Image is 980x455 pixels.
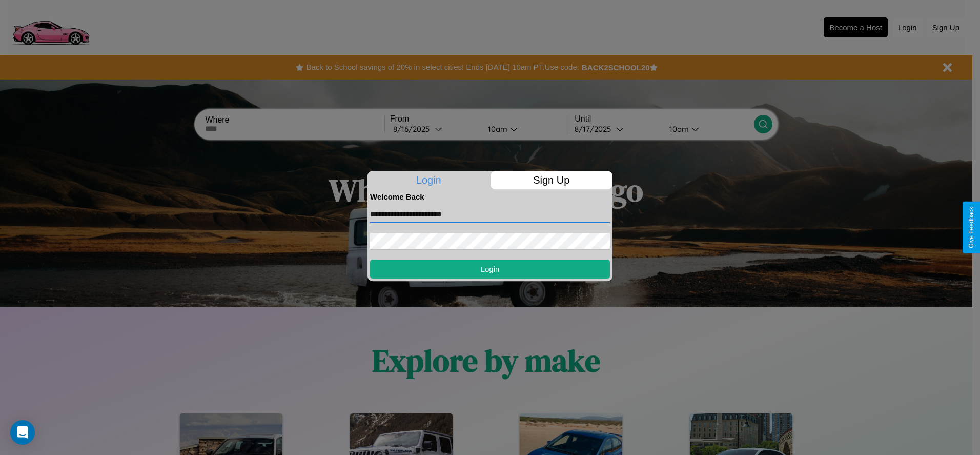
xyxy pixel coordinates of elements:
[367,171,490,189] p: Login
[370,192,610,201] h4: Welcome Back
[968,207,975,248] div: Give Feedback
[10,420,35,445] div: Open Intercom Messenger
[491,171,613,189] p: Sign Up
[370,260,610,279] button: Login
